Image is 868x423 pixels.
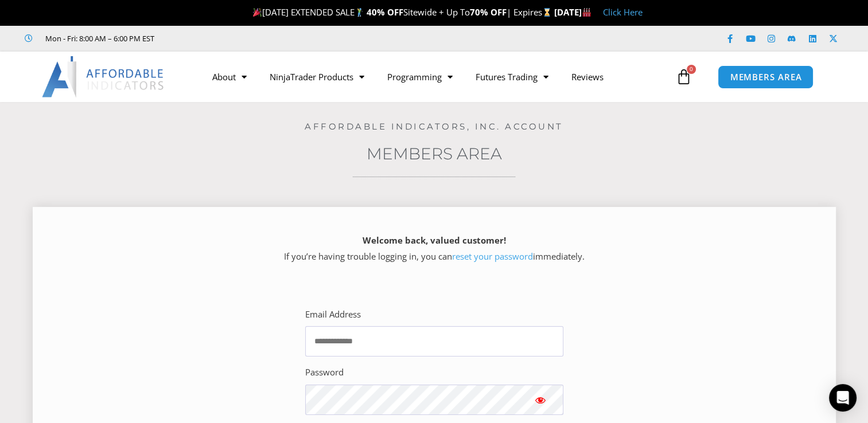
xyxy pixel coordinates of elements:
[363,234,506,246] strong: Welcome back, valued customer!
[543,8,551,17] img: ⌛
[659,60,709,93] a: 0
[687,65,696,74] span: 0
[829,384,857,412] div: Open Intercom Messenger
[470,6,507,18] strong: 70% OFF
[258,64,376,90] a: NinjaTrader Products
[42,32,154,45] span: Mon - Fri: 8:00 AM – 6:00 PM EST
[730,73,801,81] span: MEMBERS AREA
[201,64,673,90] nav: Menu
[305,121,563,132] a: Affordable Indicators, Inc. Account
[517,385,563,415] button: Show password
[582,8,591,17] img: 🏭
[53,233,816,265] p: If you’re having trouble logging in, you can immediately.
[367,144,502,163] a: Members Area
[305,365,344,381] label: Password
[250,6,554,18] span: [DATE] EXTENDED SALE Sitewide + Up To | Expires
[170,33,342,44] iframe: Customer reviews powered by Trustpilot
[253,8,262,17] img: 🎉
[464,64,560,90] a: Futures Trading
[305,307,361,323] label: Email Address
[42,56,165,97] img: LogoAI | Affordable Indicators – NinjaTrader
[718,65,813,89] a: MEMBERS AREA
[603,6,643,18] a: Click Here
[560,64,615,90] a: Reviews
[554,6,591,18] strong: [DATE]
[452,250,533,262] a: reset your password
[376,64,464,90] a: Programming
[355,8,364,17] img: 🏌️‍♂️
[367,6,403,18] strong: 40% OFF
[201,64,258,90] a: About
